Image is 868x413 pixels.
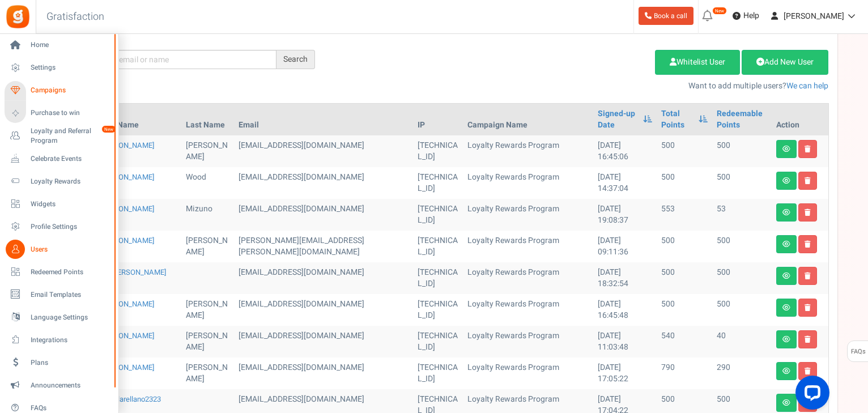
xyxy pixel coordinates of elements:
td: customer [234,199,413,231]
td: [DATE] 17:05:22 [593,357,657,389]
p: Want to add multiple users? [332,80,829,92]
span: Settings [31,63,110,73]
a: [PERSON_NAME] [99,203,154,214]
a: [PERSON_NAME] [99,362,154,373]
a: Announcements [5,376,113,395]
a: Redeemed Points [5,262,113,282]
td: 500 [657,231,712,262]
span: Language Settings [31,313,110,322]
td: customer [234,262,413,294]
td: [TECHNICAL_ID] [413,167,463,199]
td: [DATE] 16:45:06 [593,135,657,167]
a: Language Settings [5,308,113,327]
td: 290 [712,357,772,389]
a: Signed-up Date [598,108,637,131]
th: Last Name [181,104,234,135]
td: 500 [657,262,712,294]
i: Delete user [805,146,811,152]
td: 553 [657,199,712,231]
td: 500 [657,135,712,167]
i: Delete user [805,304,811,311]
td: customer [234,326,413,357]
td: [DATE] 09:11:36 [593,231,657,262]
a: Add New User [742,50,828,75]
a: Widgets [5,194,113,214]
td: [PERSON_NAME] [181,231,234,262]
a: Loyalty Rewards [5,172,113,191]
a: Help [728,7,764,25]
i: Delete user [805,336,811,343]
span: Profile Settings [31,222,110,232]
span: Loyalty and Referral Program [31,126,113,146]
td: [TECHNICAL_ID] [413,262,463,294]
a: Settings [5,58,113,78]
td: [DATE] 16:45:48 [593,294,657,326]
td: customer [234,357,413,389]
a: Book a call [639,7,693,25]
span: [PERSON_NAME] [784,10,844,22]
td: [PERSON_NAME][EMAIL_ADDRESS][PERSON_NAME][DOMAIN_NAME] [234,231,413,262]
a: [PERSON_NAME] [99,140,154,151]
span: Campaigns [31,86,110,95]
span: Help [741,10,759,22]
a: We can help [786,80,828,92]
i: View details [782,399,790,406]
a: [PERSON_NAME] [99,172,154,182]
td: 540 [657,326,712,357]
a: Whitelist User [655,50,740,75]
td: [PERSON_NAME] [181,135,234,167]
i: Delete user [805,368,811,374]
th: Action [772,104,828,135]
a: wil.[PERSON_NAME] [99,267,166,278]
span: Widgets [31,199,110,209]
td: Loyalty Rewards Program [463,294,593,326]
td: [DATE] 19:08:37 [593,199,657,231]
a: Users [5,240,113,259]
span: Announcements [31,381,110,390]
th: Campaign Name [463,104,593,135]
span: Home [31,40,110,50]
td: Loyalty Rewards Program [463,231,593,262]
td: [TECHNICAL_ID] [413,326,463,357]
th: Email [234,104,413,135]
a: Plans [5,353,113,372]
td: [DATE] 11:03:48 [593,326,657,357]
td: Loyalty Rewards Program [463,135,593,167]
td: [TECHNICAL_ID] [413,135,463,167]
input: Search by email or name [75,50,276,69]
a: danielarellano2323 [99,394,161,405]
span: Plans [31,358,110,368]
i: View details [782,304,790,311]
a: Redeemable Points [717,108,767,131]
a: Home [5,36,113,55]
td: [TECHNICAL_ID] [413,294,463,326]
span: Purchase to win [31,108,110,118]
span: Users [31,245,110,254]
td: 500 [712,167,772,199]
a: [PERSON_NAME] [99,235,154,246]
td: 790 [657,357,712,389]
td: Loyalty Rewards Program [463,199,593,231]
td: Loyalty Rewards Program [463,167,593,199]
th: First Name [95,104,182,135]
a: Total Points [661,108,692,131]
td: customer [234,135,413,167]
td: Mizuno [181,199,234,231]
a: [PERSON_NAME] [99,330,154,341]
div: Search [276,50,315,69]
span: Email Templates [31,290,110,300]
td: Loyalty Rewards Program [463,326,593,357]
td: Wood [181,167,234,199]
em: New [101,125,116,133]
span: FAQs [31,403,110,413]
td: [PERSON_NAME] [181,357,234,389]
a: Loyalty and Referral Program New [5,126,113,146]
i: View details [782,368,790,374]
i: Delete user [805,273,811,279]
a: Purchase to win [5,104,113,123]
h3: Gratisfaction [34,6,117,28]
td: [TECHNICAL_ID] [413,199,463,231]
i: View details [782,146,790,152]
td: 500 [712,294,772,326]
td: [TECHNICAL_ID] [413,357,463,389]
